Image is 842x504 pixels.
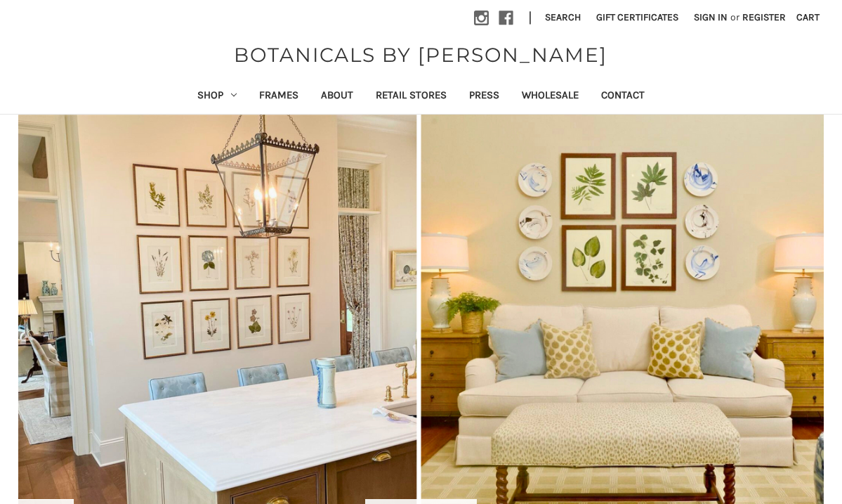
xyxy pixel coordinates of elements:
a: Retail Stores [364,79,458,114]
span: or [729,10,741,25]
a: About [310,79,364,114]
a: BOTANICALS BY [PERSON_NAME] [227,40,614,70]
a: Press [458,79,511,114]
a: Contact [590,79,656,114]
li: | [523,7,537,30]
a: Frames [248,79,310,114]
a: Wholesale [511,79,590,114]
span: Cart [796,11,820,23]
a: Shop [186,79,248,114]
